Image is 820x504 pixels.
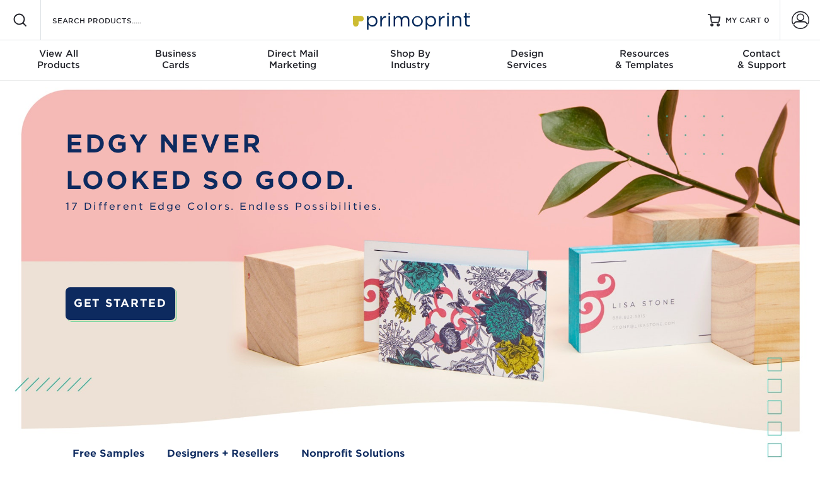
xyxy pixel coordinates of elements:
[352,40,469,81] a: Shop ByIndustry
[347,6,473,33] img: Primoprint
[703,40,820,81] a: Contact& Support
[468,48,586,59] span: Design
[117,48,234,71] div: Cards
[117,48,234,59] span: Business
[468,48,586,71] div: Services
[352,48,469,59] span: Shop By
[234,48,352,59] span: Direct Mail
[703,48,820,71] div: & Support
[66,162,382,199] p: LOOKED SO GOOD.
[725,15,761,26] span: MY CART
[468,40,586,81] a: DesignServices
[586,48,703,59] span: Resources
[72,446,144,461] a: Free Samples
[66,125,382,163] p: EDGY NEVER
[66,287,175,319] a: GET STARTED
[51,13,174,28] input: SEARCH PRODUCTS.....
[66,199,382,214] span: 17 Different Edge Colors. Endless Possibilities.
[352,48,469,71] div: Industry
[586,40,703,81] a: Resources& Templates
[586,48,703,71] div: & Templates
[234,40,352,81] a: Direct MailMarketing
[167,446,279,461] a: Designers + Resellers
[764,16,770,25] span: 0
[117,40,234,81] a: BusinessCards
[703,48,820,59] span: Contact
[301,446,405,461] a: Nonprofit Solutions
[234,48,352,71] div: Marketing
